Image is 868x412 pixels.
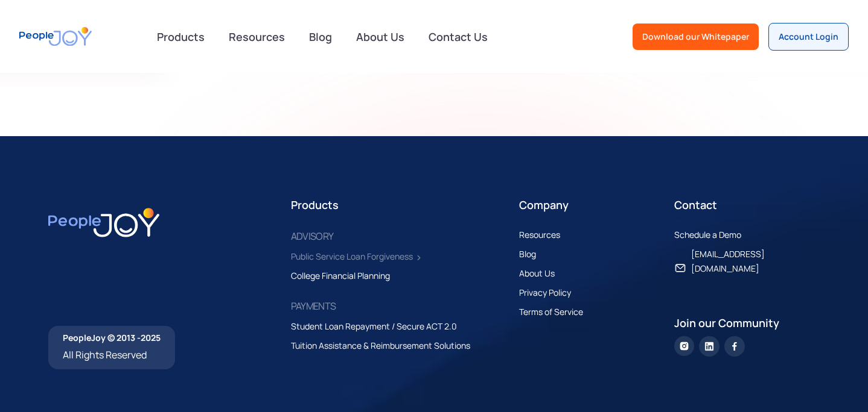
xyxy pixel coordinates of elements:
div: Public Service Loan Forgiveness [291,249,413,264]
div: All Rights Reserved [63,346,161,363]
div: Account Login [779,31,838,43]
div: [EMAIL_ADDRESS][DOMAIN_NAME] [691,247,808,276]
a: Download our Whitepaper [633,23,759,50]
a: Privacy Policy [519,286,583,300]
a: Public Service Loan Forgiveness [291,249,425,264]
a: Tuition Assistance & Reimbursement Solutions [291,339,482,353]
div: Join our Community [674,314,820,331]
div: Products [291,196,509,213]
div: Privacy Policy [519,286,571,300]
div: ADVISORY [291,228,334,245]
div: Terms of Service [519,305,583,319]
div: Student Loan Repayment / Secure ACT 2.0 [291,319,457,334]
div: Company [519,196,665,213]
div: Blog [519,247,536,261]
div: College Financial Planning [291,269,390,283]
a: Schedule a Demo [674,228,753,242]
a: Resources [222,23,292,50]
a: home [19,19,92,54]
a: College Financial Planning [291,269,402,283]
div: Download our Whitepaper [642,31,749,43]
a: Blog [302,23,339,50]
a: Terms of Service [519,305,595,319]
span: 2025 [141,332,161,343]
a: Blog [519,247,548,261]
div: About Us [519,266,555,281]
div: PeopleJoy © 2013 - [63,332,161,344]
a: Account Login [768,23,849,51]
a: [EMAIL_ADDRESS][DOMAIN_NAME] [674,247,820,276]
a: Contact Us [421,23,495,50]
div: Products [150,25,212,49]
a: Resources [519,228,572,242]
div: Schedule a Demo [674,228,741,242]
div: Resources [519,228,560,242]
div: PAYMENTS [291,298,336,314]
a: About Us [519,266,567,281]
div: Tuition Assistance & Reimbursement Solutions [291,339,470,353]
div: Contact [674,196,820,213]
a: About Us [349,23,412,50]
a: Student Loan Repayment / Secure ACT 2.0 [291,319,469,334]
